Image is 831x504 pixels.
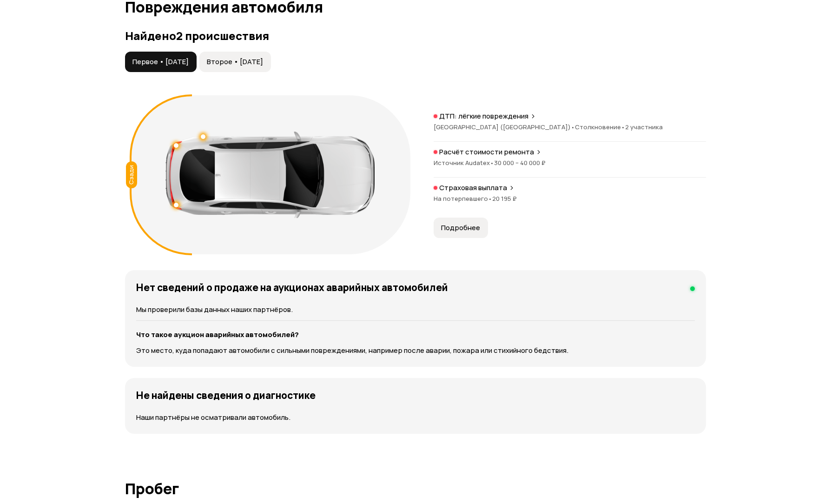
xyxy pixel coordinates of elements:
[136,345,695,356] p: Это место, куда попадают автомобили с сильными повреждениями, например после аварии, пожара или с...
[434,123,575,131] span: [GEOGRAPHIC_DATA] ([GEOGRAPHIC_DATA])
[434,194,492,203] span: На потерпевшего
[621,123,625,131] span: •
[439,112,528,121] p: ДТП: лёгкие повреждения
[571,123,575,131] span: •
[136,330,299,339] strong: Что такое аукцион аварийных автомобилей?
[136,305,695,315] p: Мы проверили базы данных наших партнёров.
[439,147,534,157] p: Расчёт стоимости ремонта
[625,123,663,131] span: 2 участника
[125,29,706,42] h3: Найдено 2 происшествия
[132,57,189,66] span: Первое • [DATE]
[136,281,448,293] h4: Нет сведений о продаже на аукционах аварийных автомобилей
[490,159,494,167] span: •
[136,412,695,423] p: Наши партнёры не осматривали автомобиль.
[494,159,546,167] span: 30 000 – 40 000 ₽
[126,161,137,188] div: Сзади
[199,52,271,72] button: Второе • [DATE]
[434,218,488,238] button: Подробнее
[488,194,492,203] span: •
[136,389,316,401] h4: Не найдены сведения о диагностике
[125,52,197,72] button: Первое • [DATE]
[492,194,517,203] span: 20 195 ₽
[207,57,263,66] span: Второе • [DATE]
[575,123,625,131] span: Столкновение
[125,480,706,497] h1: Пробег
[441,223,480,232] span: Подробнее
[434,159,494,167] span: Источник Audatex
[439,183,507,192] p: Страховая выплата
